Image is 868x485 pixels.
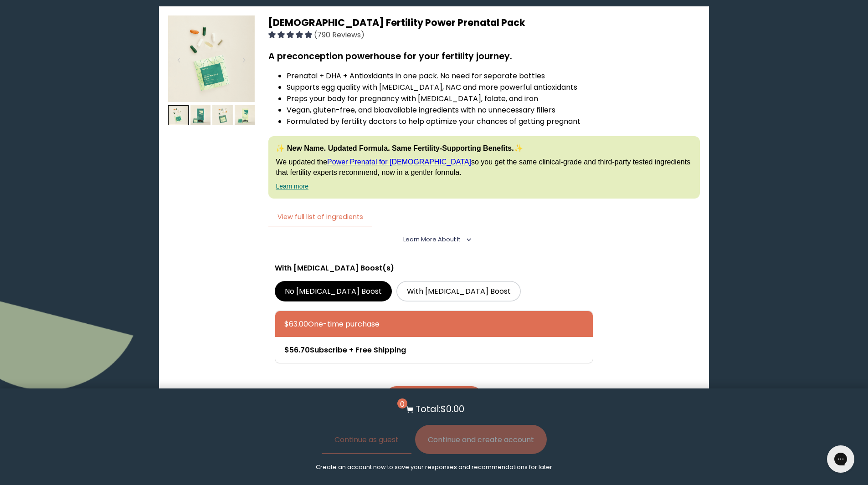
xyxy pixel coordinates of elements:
[327,158,471,166] a: Power Prenatal for [DEMOGRAPHIC_DATA]
[268,16,525,29] span: [DEMOGRAPHIC_DATA] Fertility Power Prenatal Pack
[287,104,699,116] li: Vegan, gluten-free, and bioavailable ingredients with no unnecessary fillers
[416,402,464,416] p: Total: $0.00
[275,281,392,301] label: No [MEDICAL_DATA] Boost
[275,262,594,274] p: With [MEDICAL_DATA] Boost(s)
[168,15,255,102] img: thumbnail image
[403,235,465,244] summary: Learn More About it <
[322,425,411,454] button: Continue as guest
[212,105,233,126] img: thumbnail image
[415,425,547,454] button: Continue and create account
[168,105,189,126] img: thumbnail image
[396,281,521,301] label: With [MEDICAL_DATA] Boost
[276,157,692,178] p: We updated the so you get the same clinical-grade and third-party tested ingredients that fertili...
[268,208,372,226] button: View full list of ingredients
[463,237,471,242] i: <
[268,50,512,62] strong: A preconception powerhouse for your fertility journey.
[287,116,699,127] li: Formulated by fertility doctors to help optimize your chances of getting pregnant
[276,144,523,152] strong: ✨ New Name. Updated Formula. Same Fertility-Supporting Benefits.✨
[268,30,314,40] span: 4.95 stars
[287,70,699,82] li: Prenatal + DHA + Antioxidants in one pack. No need for separate bottles
[316,463,552,471] p: Create an account now to save your responses and recommendations for later
[287,93,699,104] li: Preps your body for pregnancy with [MEDICAL_DATA], folate, and iron
[235,105,255,126] img: thumbnail image
[276,183,308,190] a: Learn more
[287,82,699,93] li: Supports egg quality with [MEDICAL_DATA], NAC and more powerful antioxidants
[314,30,365,40] span: (790 Reviews)
[822,442,859,476] iframe: Gorgias live chat messenger
[386,386,482,407] button: Add to Cart - $63.00
[397,398,407,408] span: 0
[403,235,460,243] span: Learn More About it
[190,105,211,126] img: thumbnail image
